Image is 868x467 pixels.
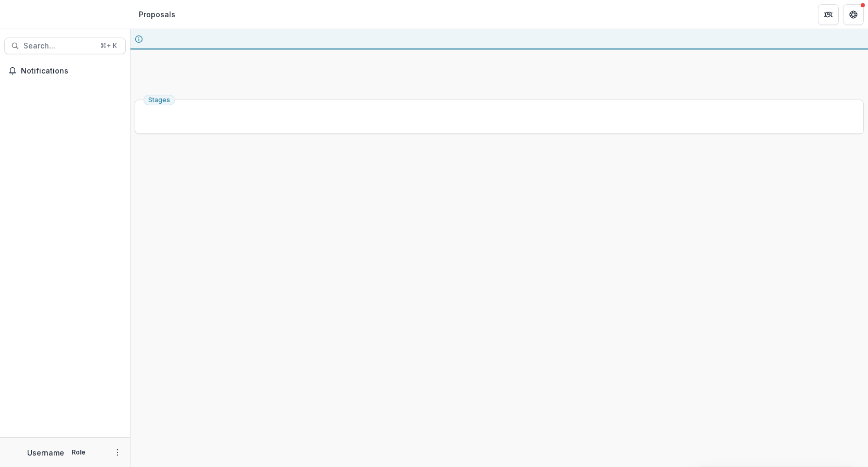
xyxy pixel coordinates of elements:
span: Stages [148,96,170,104]
div: ⌘ + K [98,40,119,52]
button: Partners [818,4,839,25]
span: Search... [23,42,94,51]
div: Proposals [139,9,175,20]
span: Notifications [21,67,122,76]
nav: breadcrumb [135,7,180,22]
p: Username [27,447,64,458]
button: More [111,446,124,459]
button: Get Help [843,4,864,25]
p: Role [68,448,89,457]
button: Notifications [4,63,126,79]
button: Search... [4,38,126,54]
